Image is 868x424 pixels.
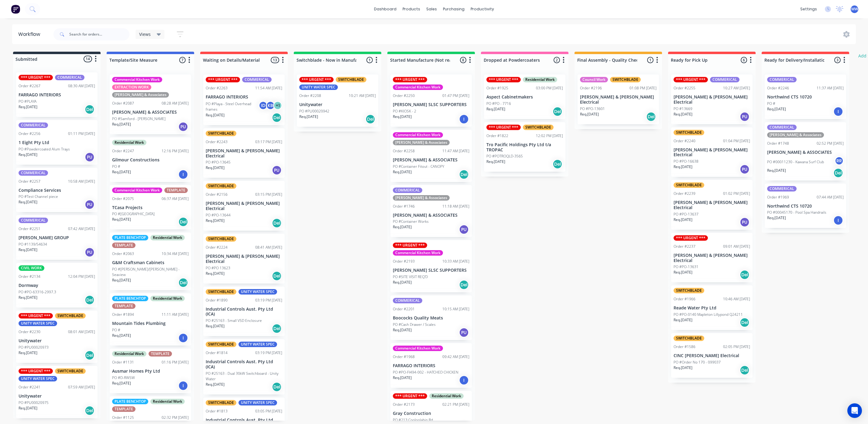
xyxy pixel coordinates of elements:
[740,164,750,174] div: PU
[112,260,189,265] p: G&M Craftsman Cabinets
[112,333,131,338] p: Req. [DATE]
[393,219,429,224] p: PO #Container Works
[19,194,58,199] p: PO #Test Channel piece
[149,351,172,357] div: TEMPLATE
[19,345,49,350] p: PO #PU00020973
[767,215,786,221] p: Req. [DATE]
[203,287,285,336] div: SWITCHBLADEUNITY WATER SPECOrder #189003:19 PM [DATE]Industrial Controls Aust. Pty Ltd (ICA)PO #2...
[178,278,188,288] div: Del
[393,84,443,90] div: Commercial Kitchen Work
[442,148,469,154] div: 11:47 AM [DATE]
[674,296,695,302] div: Order #1966
[393,346,443,351] div: Commercial Kitchen Work
[674,212,698,217] p: PO #PO-13637
[206,318,262,323] p: PO #25163 - Small VSD Enclosure
[674,344,695,350] div: Order #1586
[112,101,134,106] div: Order #2087
[69,28,129,40] input: Search for orders...
[112,77,162,82] div: Commercial Kitchen Work
[68,226,95,232] div: 07:42 AM [DATE]
[68,329,95,335] div: 08:01 AM [DATE]
[486,159,505,164] p: Req. [DATE]
[393,188,422,193] div: COMMERICAL
[206,307,282,317] p: Industrial Controls Aust. Pty Ltd (ICA)
[740,112,750,122] div: PU
[272,218,282,228] div: Del
[580,85,602,91] div: Order #2196
[767,210,826,215] p: PO #00045170 - Pool Spa Handrails
[393,195,450,201] div: [PERSON_NAME] & Associates
[674,270,692,275] p: Req. [DATE]
[767,150,844,155] p: [PERSON_NAME] & ASSOCIATES
[393,169,412,175] p: Req. [DATE]
[393,213,469,218] p: [PERSON_NAME] & ASSOCIATES
[112,188,162,193] div: Commercial Kitchen Work
[162,148,189,154] div: 12:16 PM [DATE]
[206,101,259,112] p: PO #Playa - Steel Overhead frames
[671,285,753,330] div: SWITCHBLADEOrder #196610:46 AM [DATE]Reade Water Pty LtdPO #PO-0140 Mapleton Lillypond Q24211Req....
[238,342,277,347] div: UNITY WATER SPEC
[390,130,472,182] div: Commercial Kitchen Work[PERSON_NAME] & AssociatesOrder #225811:47 AM [DATE][PERSON_NAME] & ASSOCI...
[112,140,146,145] div: Residential Work
[178,333,188,343] div: I
[674,264,698,270] p: PO #PO-13631
[16,311,98,363] div: *** URGENT ***SWITCHBLADEUNITY WATER SPECOrder #223008:01 AM [DATE]UnitywaterPO #PU00020973Req.[D...
[259,101,268,110] div: ID
[674,159,698,164] p: PO #PO-16638
[162,312,189,317] div: 11:11 AM [DATE]
[16,263,98,308] div: CIVIL WORKOrder #213412:04 PM [DATE]DormwayPO #PO-63316-2997.3Req.[DATE]Del
[16,215,98,260] div: COMMERICALOrder #225107:42 AM [DATE][PERSON_NAME] GROUPPO #1139/54634Req.[DATE]PU
[299,84,338,90] div: UNITY WATER SPEC
[674,95,750,105] p: [PERSON_NAME] & [PERSON_NAME] Electrical
[110,74,191,134] div: Commercial Kitchen WorkEXTRACTION WORK[PERSON_NAME] & AssociatesOrder #208708:28 AM [DATE][PERSON...
[178,217,188,227] div: Del
[674,200,750,210] p: [PERSON_NAME] & [PERSON_NAME] Electrical
[674,138,695,144] div: Order #2240
[349,93,376,98] div: 10:21 AM [DATE]
[110,185,191,230] div: Commercial Kitchen WorkTEMPLATEOrder #207506:37 AM [DATE]TCasa ProjectsPO #[GEOGRAPHIC_DATA]Req.[...
[112,327,120,333] p: PO #
[365,114,375,124] div: Del
[765,74,846,119] div: COMMERICALOrder #224611:37 AM [DATE]Northwind CTS 10720PO #Req.[DATE]I
[646,112,656,122] div: Del
[19,99,36,104] p: PO #PLAYA
[486,142,563,153] p: Tro Pacific Holdings Pty Ltd t/a TROPAC
[112,92,169,98] div: [PERSON_NAME] & Associates
[767,77,797,82] div: COMMERICAL
[674,182,704,188] div: SWITCHBLADE
[19,92,95,98] p: FARRAGO INTERIORS
[255,192,282,197] div: 03:15 PM [DATE]
[206,218,225,223] p: Req. [DATE]
[19,131,40,136] div: Order #2256
[19,321,57,326] div: UNITY WATER SPEC
[393,306,415,312] div: Order #2201
[112,312,134,317] div: Order #1894
[553,159,562,169] div: Del
[671,180,753,230] div: SWITCHBLADEOrder #223901:02 PM [DATE][PERSON_NAME] & [PERSON_NAME] ElectricalPO #PO-13637Req.[DAT...
[390,74,472,127] div: *** URGENT ***Commercial Kitchen WorkOrder #225001:47 PM [DATE][PERSON_NAME] SLSC SUPPORTERSPO #K...
[150,296,185,301] div: Residential Work
[740,270,750,280] div: Del
[112,217,131,222] p: Req. [DATE]
[238,289,277,295] div: UNITY WATER SPEC
[671,233,753,283] div: *** URGENT ***Order #223709:01 AM [DATE][PERSON_NAME] & [PERSON_NAME] ElectricalPO #PO-13631Req.[...
[723,344,750,350] div: 02:05 PM [DATE]
[390,295,472,340] div: COMMERICALOrder #220110:15 AM [DATE]Boococks Quality MeatsPO #Cash Drawer / ScalesReq.[DATE]PU
[671,127,753,177] div: SWITCHBLADEOrder #224001:04 PM [DATE][PERSON_NAME] & [PERSON_NAME] ElectricalPO #PO-16638Req.[DAT...
[371,5,400,14] a: dashboard
[767,132,824,138] div: [PERSON_NAME] & Associates
[486,106,505,112] p: Req. [DATE]
[390,240,472,292] div: *** URGENT ***Commercial Kitchen WorkOrder #219310:33 AM [DATE][PERSON_NAME] SLSC SUPPORTERSPO #S...
[112,205,189,210] p: TCasa Projects
[393,259,415,264] div: Order #2193
[767,106,786,112] p: Req. [DATE]
[55,75,84,80] div: COMMERICAL
[484,122,565,172] div: *** URGENT ***SWITCHBLADEOrder #182212:02 PM [DATE]Tro Pacific Holdings Pty Ltd t/a TROPACPO #POT...
[723,138,750,144] div: 01:04 PM [DATE]
[206,139,228,145] div: Order #2243
[178,122,188,132] div: PU
[393,274,428,280] p: PO #SITE VISIT REQ'D
[19,226,40,232] div: Order #2251
[68,131,95,136] div: 01:11 PM [DATE]
[85,105,94,114] div: Del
